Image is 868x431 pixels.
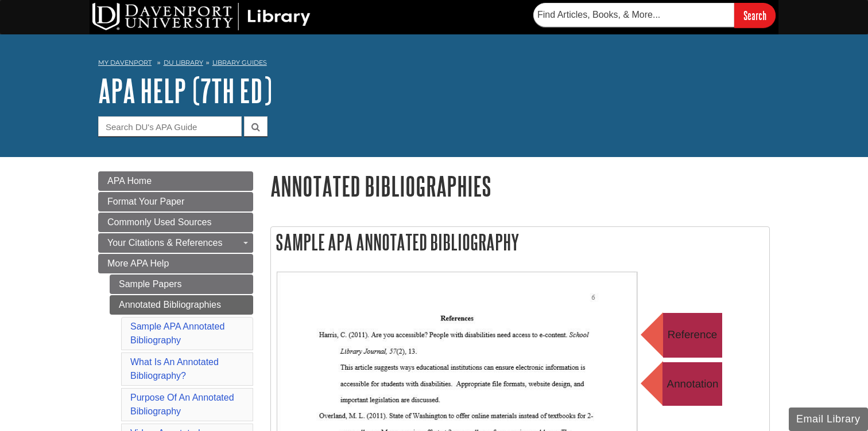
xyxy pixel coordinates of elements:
[107,176,152,186] span: APA Home
[98,55,770,73] nav: breadcrumb
[92,3,311,30] img: DU Library
[110,275,253,294] a: Sample Papers
[533,3,776,28] form: Searches DU Library's articles, books, and more
[98,116,242,136] input: Search DU's APA Guide
[130,357,219,381] a: What Is An Annotated Bibliography?
[98,73,272,108] a: APA Help (7th Ed)
[107,217,211,227] span: Commonly Used Sources
[98,213,253,232] a: Commonly Used Sources
[789,408,868,431] button: Email Library
[98,171,253,191] a: APA Home
[107,258,169,268] span: More APA Help
[734,3,776,28] input: Search
[107,197,184,206] span: Format Your Paper
[130,322,224,345] a: Sample APA Annotated Bibliography
[110,295,253,315] a: Annotated Bibliographies
[271,227,769,257] h2: Sample APA Annotated Bibliography
[107,238,222,248] span: Your Citations & References
[130,393,234,416] a: Purpose Of An Annotated Bibliography
[98,254,253,273] a: More APA Help
[212,58,267,66] a: Library Guides
[164,58,203,66] a: DU Library
[270,171,770,201] h1: Annotated Bibliographies
[533,3,734,27] input: Find Articles, Books, & More...
[98,192,253,211] a: Format Your Paper
[98,233,253,253] a: Your Citations & References
[98,58,152,68] a: My Davenport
